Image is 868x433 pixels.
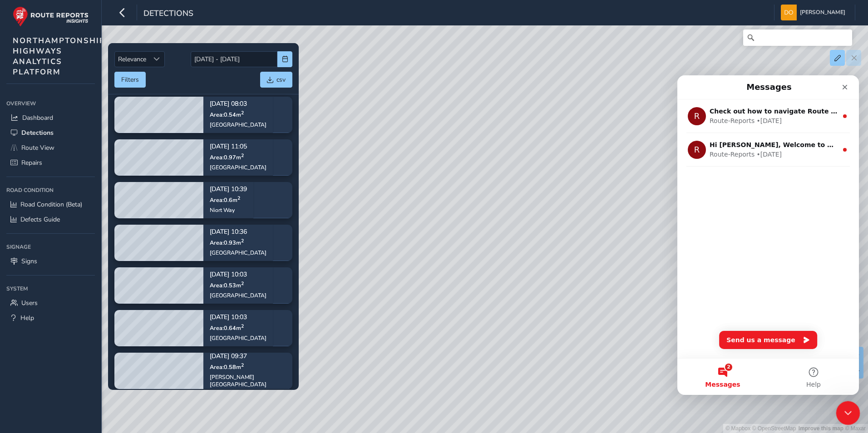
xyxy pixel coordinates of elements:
[210,272,266,278] p: [DATE] 10:03
[276,75,286,84] span: csv
[210,207,247,214] div: Niort Way
[32,66,786,73] span: Hi [PERSON_NAME], Welcome to Route Reports! We have articles which will help you get started, che...
[241,152,244,159] sup: 2
[241,280,244,287] sup: 2
[677,75,859,395] iframe: Intercom live chat
[210,196,240,204] span: Area: 0.6 m
[28,306,63,312] span: Messages
[781,5,797,20] img: diamond-layout
[6,240,95,254] div: Signage
[210,249,266,256] div: [GEOGRAPHIC_DATA]
[32,32,192,39] span: Check out how to navigate Route View here!
[32,41,77,50] div: Route-Reports
[79,74,104,84] div: • [DATE]
[6,140,95,155] a: Route View
[115,52,149,67] span: Relevance
[210,281,244,289] span: Area: 0.53 m
[800,5,845,20] span: [PERSON_NAME]
[21,299,38,307] span: Users
[210,111,244,118] span: Area: 0.54 m
[21,158,42,167] span: Repairs
[210,363,244,371] span: Area: 0.58 m
[13,35,111,77] span: NORTHAMPTONSHIRE HIGHWAYS ANALYTICS PLATFORM
[32,74,77,84] div: Route-Reports
[13,6,89,27] img: rr logo
[20,215,60,224] span: Defects Guide
[210,144,266,150] p: [DATE] 11:05
[210,164,266,171] div: [GEOGRAPHIC_DATA]
[836,401,860,425] iframe: Intercom live chat
[210,315,266,321] p: [DATE] 10:03
[143,8,193,20] span: Detections
[6,254,95,269] a: Signs
[6,155,95,170] a: Repairs
[20,200,82,209] span: Road Condition (Beta)
[210,324,244,332] span: Area: 0.64 m
[210,187,247,193] p: [DATE] 10:39
[237,195,240,202] sup: 2
[241,237,244,244] sup: 2
[241,109,244,116] sup: 2
[241,323,244,330] sup: 2
[6,125,95,140] a: Detections
[241,362,244,369] sup: 2
[6,282,95,295] div: System
[6,197,95,212] a: Road Condition (Beta)
[10,65,29,84] div: Profile image for Route-Reports
[6,212,95,227] a: Defects Guide
[6,183,95,197] div: Road Condition
[21,143,54,152] span: Route View
[210,153,244,161] span: Area: 0.97 m
[79,41,104,50] div: • [DATE]
[22,113,53,122] span: Dashboard
[21,128,54,137] span: Detections
[114,72,146,88] button: Filters
[210,239,244,246] span: Area: 0.93 m
[21,257,37,266] span: Signs
[210,335,266,342] div: [GEOGRAPHIC_DATA]
[6,295,95,310] a: Users
[210,292,266,299] div: [GEOGRAPHIC_DATA]
[20,314,34,322] span: Help
[781,5,848,20] button: [PERSON_NAME]
[210,121,266,128] div: [GEOGRAPHIC_DATA]
[129,306,143,312] span: Help
[210,374,286,388] div: [PERSON_NAME][GEOGRAPHIC_DATA]
[6,110,95,125] a: Dashboard
[210,101,266,108] p: [DATE] 08:03
[6,310,95,325] a: Help
[6,97,95,110] div: Overview
[149,52,164,67] div: Sort by Date
[210,229,266,236] p: [DATE] 10:36
[260,72,292,88] button: csv
[743,30,852,46] input: Search
[210,354,286,360] p: [DATE] 09:37
[42,256,140,274] button: Send us a message
[91,283,182,320] button: Help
